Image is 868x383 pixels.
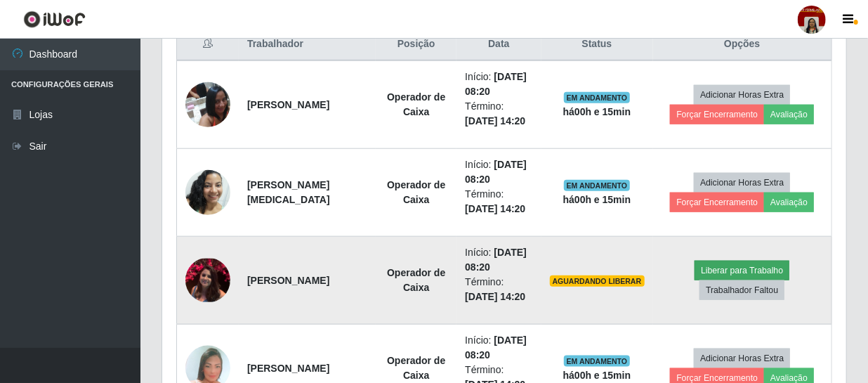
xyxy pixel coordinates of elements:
[465,247,527,273] time: [DATE] 08:20
[465,71,527,97] time: [DATE] 08:20
[185,259,230,302] img: 1634512903714.jpeg
[694,173,790,193] button: Adicionar Horas Extra
[564,356,631,367] span: EM ANDAMENTO
[247,99,329,110] strong: [PERSON_NAME]
[695,261,789,280] button: Liberar para Trabalho
[247,275,329,286] strong: [PERSON_NAME]
[23,11,86,28] img: CoreUI Logo
[387,355,445,381] strong: Operador de Caixa
[465,245,532,275] li: Início:
[456,28,541,61] th: Data
[694,349,790,368] button: Adicionar Horas Extra
[465,187,532,216] li: Término:
[239,28,376,61] th: Trabalhador
[387,91,445,117] strong: Operador de Caixa
[541,28,653,61] th: Status
[563,106,631,117] strong: há 00 h e 15 min
[465,203,525,214] time: [DATE] 14:20
[764,193,814,212] button: Avaliação
[465,157,532,187] li: Início:
[465,291,525,302] time: [DATE] 14:20
[694,85,790,105] button: Adicionar Horas Extra
[764,105,814,124] button: Avaliação
[185,162,230,222] img: 1727397515653.jpeg
[465,115,525,126] time: [DATE] 14:20
[465,159,527,185] time: [DATE] 08:20
[550,275,645,287] span: AGUARDANDO LIBERAR
[670,105,764,124] button: Forçar Encerramento
[653,28,832,61] th: Opções
[564,92,631,103] span: EM ANDAMENTO
[564,180,631,191] span: EM ANDAMENTO
[247,179,330,205] strong: [PERSON_NAME][MEDICAL_DATA]
[670,193,764,212] button: Forçar Encerramento
[465,70,532,99] li: Início:
[465,333,532,363] li: Início:
[247,363,329,374] strong: [PERSON_NAME]
[465,335,527,361] time: [DATE] 08:20
[387,179,445,205] strong: Operador de Caixa
[465,99,532,129] li: Término:
[699,280,784,300] button: Trabalhador Faltou
[563,370,631,381] strong: há 00 h e 15 min
[465,275,532,304] li: Término:
[563,194,631,205] strong: há 00 h e 15 min
[376,28,456,61] th: Posição
[185,74,230,134] img: 1716827942776.jpeg
[387,267,445,293] strong: Operador de Caixa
